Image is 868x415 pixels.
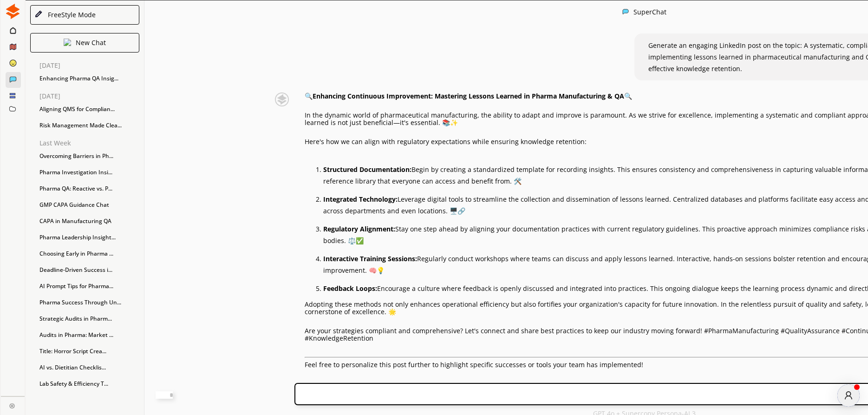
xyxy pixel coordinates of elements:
[34,10,43,19] img: Close
[76,39,106,46] p: New Chat
[323,284,377,293] strong: Feedback Loops:
[323,195,398,204] strong: Integrated Technology:
[35,312,144,326] div: Strategic Audits in Pharm...
[9,403,15,408] img: Close
[837,384,860,407] div: atlas-message-author-avatar
[313,92,624,100] strong: Enhancing Continuous Improvement: Mastering Lessons Learned in Pharma Manufacturing & QA
[35,377,144,391] div: Lab Safety & Efficiency T...
[264,92,300,106] img: Close
[39,62,144,69] p: [DATE]
[45,11,96,19] div: FreeStyle Mode
[633,8,666,16] div: SuperChat
[35,165,144,179] div: Pharma Investigation Insi...
[5,4,20,19] img: Close
[64,39,71,46] img: Close
[39,139,144,147] p: Last Week
[622,8,629,15] img: Close
[1,396,25,413] a: Close
[39,92,144,100] p: [DATE]
[323,224,395,233] strong: Regulatory Alignment:
[35,328,144,342] div: Audits in Pharma: Market ...
[35,263,144,277] div: Deadline-Driven Success i...
[35,279,144,293] div: AI Prompt Tips for Pharma...
[35,182,144,196] div: Pharma QA: Reactive vs. P...
[35,102,144,116] div: Aligning QMS for Complian...
[35,72,144,86] div: Enhancing Pharma QA Insig...
[323,254,417,263] strong: Interactive Training Sessions:
[35,344,144,358] div: Title: Horror Script Crea...
[323,165,411,174] strong: Structured Documentation:
[35,296,144,310] div: Pharma Success Through Un...
[35,119,144,132] div: Risk Management Made Clea...
[35,247,144,261] div: Choosing Early in Pharma ...
[35,361,144,375] div: AI vs. Dietitian Checklis...
[837,384,860,407] button: atlas-launcher
[35,214,144,228] div: CAPA in Manufacturing QA
[35,198,144,212] div: GMP CAPA Guidance Chat
[35,231,144,244] div: Pharma Leadership Insight...
[35,149,144,163] div: Overcoming Barriers in Ph...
